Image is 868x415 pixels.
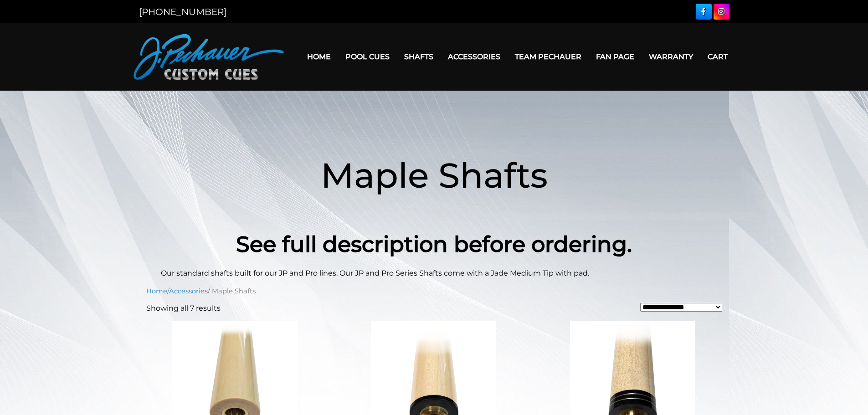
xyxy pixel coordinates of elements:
[441,45,508,68] a: Accessories
[161,268,708,279] p: Our standard shafts built for our JP and Pro lines. Our JP and Pro Series Shafts come with a Jade...
[321,154,548,196] span: Maple Shafts
[134,34,284,80] img: Pechauer Custom Cues
[397,45,441,68] a: Shafts
[146,287,167,295] a: Home
[589,45,642,68] a: Fan Page
[146,303,221,314] p: Showing all 7 results
[300,45,338,68] a: Home
[146,286,722,296] nav: Breadcrumb
[236,231,632,257] strong: See full description before ordering.
[700,45,735,68] a: Cart
[169,287,208,295] a: Accessories
[642,45,700,68] a: Warranty
[640,303,722,312] select: Shop order
[338,45,397,68] a: Pool Cues
[508,45,589,68] a: Team Pechauer
[139,6,226,17] a: [PHONE_NUMBER]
